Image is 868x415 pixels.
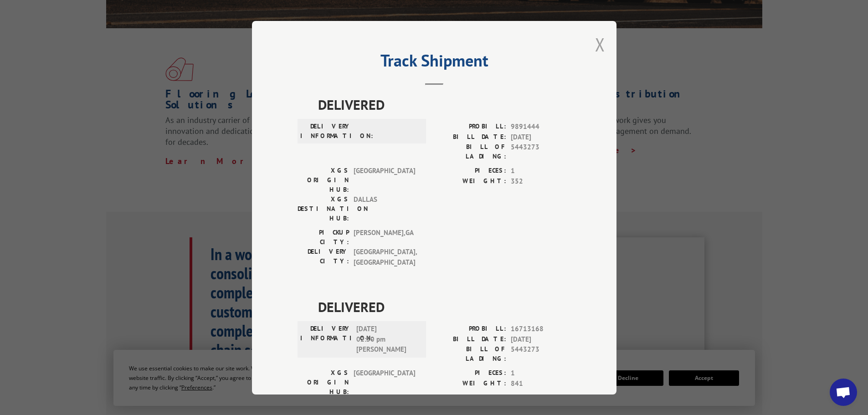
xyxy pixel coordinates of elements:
[434,344,506,364] label: BILL OF LADING:
[434,142,506,161] label: BILL OF LADING:
[434,378,506,389] label: WEIGHT:
[511,176,571,186] span: 352
[511,344,571,364] span: 5443273
[354,247,415,267] span: [GEOGRAPHIC_DATA] , [GEOGRAPHIC_DATA]
[511,132,571,142] span: [DATE]
[298,228,349,247] label: PICKUP CITY:
[511,122,571,132] span: 9891444
[434,368,506,379] label: PIECES:
[354,228,415,247] span: [PERSON_NAME] , GA
[354,368,415,397] span: [GEOGRAPHIC_DATA]
[434,132,506,142] label: BILL DATE:
[511,166,571,176] span: 1
[511,368,571,379] span: 1
[300,324,352,355] label: DELIVERY INFORMATION:
[434,334,506,344] label: BILL DATE:
[298,54,571,72] h2: Track Shipment
[434,122,506,132] label: PROBILL:
[298,368,349,397] label: XGS ORIGIN HUB:
[318,94,571,115] span: DELIVERED
[298,166,349,195] label: XGS ORIGIN HUB:
[354,195,415,223] span: DALLAS
[356,324,418,355] span: [DATE] 02:50 pm [PERSON_NAME]
[300,122,352,141] label: DELIVERY INFORMATION:
[595,32,605,56] button: Close modal
[354,166,415,195] span: [GEOGRAPHIC_DATA]
[434,324,506,334] label: PROBILL:
[511,324,571,334] span: 16713168
[830,379,857,406] div: Open chat
[434,176,506,186] label: WEIGHT:
[511,378,571,389] span: 841
[298,247,349,267] label: DELIVERY CITY:
[434,166,506,176] label: PIECES:
[511,334,571,344] span: [DATE]
[318,297,571,317] span: DELIVERED
[298,195,349,223] label: XGS DESTINATION HUB:
[511,142,571,161] span: 5443273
